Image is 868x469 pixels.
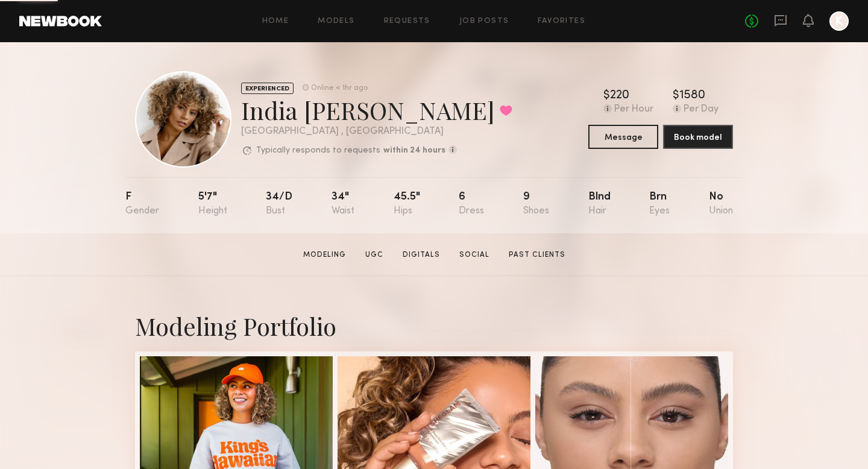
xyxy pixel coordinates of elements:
div: 34/d [266,192,292,216]
div: 1580 [679,90,705,102]
div: 220 [610,90,629,102]
div: Blnd [588,192,611,216]
button: Message [588,125,658,149]
div: 34" [332,192,354,216]
div: [GEOGRAPHIC_DATA] , [GEOGRAPHIC_DATA] [241,127,512,137]
div: No [709,192,733,216]
div: $ [603,90,610,102]
a: Job Posts [459,17,509,25]
a: Models [318,17,354,25]
a: Digitals [398,250,445,260]
a: Favorites [538,17,585,25]
a: Home [262,17,289,25]
div: Per Hour [614,104,653,115]
div: 9 [523,192,549,216]
a: Modeling [298,250,351,260]
div: 45.5" [394,192,420,216]
div: Online < 1hr ago [311,84,368,92]
a: Past Clients [504,250,570,260]
div: $ [673,90,679,102]
div: 5'7" [198,192,227,216]
div: India [PERSON_NAME] [241,94,512,126]
a: K [829,11,849,31]
p: Typically responds to requests [256,146,380,155]
div: F [125,192,159,216]
div: 6 [459,192,484,216]
b: within 24 hours [383,146,445,155]
button: Book model [663,125,733,149]
div: EXPERIENCED [241,83,294,94]
a: Requests [384,17,430,25]
div: Per Day [684,104,719,115]
div: Brn [649,192,670,216]
a: UGC [360,250,388,260]
a: Social [454,250,494,260]
div: Modeling Portfolio [135,310,733,342]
